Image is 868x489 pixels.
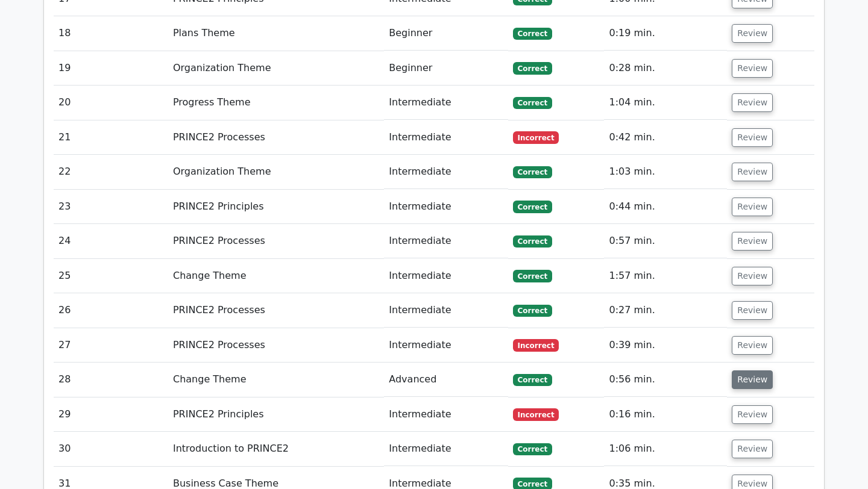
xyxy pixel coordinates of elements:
[168,51,384,86] td: Organization Theme
[54,120,168,155] td: 21
[168,86,384,120] td: Progress Theme
[384,259,508,293] td: Intermediate
[604,120,727,155] td: 0:42 min.
[54,259,168,293] td: 25
[513,305,552,317] span: Correct
[604,224,727,258] td: 0:57 min.
[54,51,168,86] td: 19
[384,120,508,155] td: Intermediate
[54,86,168,120] td: 20
[168,120,384,155] td: PRINCE2 Processes
[168,293,384,328] td: PRINCE2 Processes
[513,62,552,74] span: Correct
[168,155,384,189] td: Organization Theme
[384,155,508,189] td: Intermediate
[168,397,384,432] td: PRINCE2 Principles
[732,59,773,78] button: Review
[604,16,727,51] td: 0:19 min.
[732,24,773,43] button: Review
[604,432,727,466] td: 1:06 min.
[513,201,552,213] span: Correct
[604,397,727,432] td: 0:16 min.
[54,328,168,363] td: 27
[513,270,552,282] span: Correct
[732,370,773,389] button: Review
[384,86,508,120] td: Intermediate
[168,190,384,224] td: PRINCE2 Principles
[168,16,384,51] td: Plans Theme
[168,224,384,258] td: PRINCE2 Processes
[513,408,559,420] span: Incorrect
[54,224,168,258] td: 24
[54,155,168,189] td: 22
[384,190,508,224] td: Intermediate
[732,93,773,112] button: Review
[604,259,727,293] td: 1:57 min.
[513,28,552,40] span: Correct
[513,374,552,386] span: Correct
[732,336,773,355] button: Review
[168,363,384,397] td: Change Theme
[54,16,168,51] td: 18
[604,86,727,120] td: 1:04 min.
[732,405,773,424] button: Review
[732,267,773,285] button: Review
[54,190,168,224] td: 23
[732,232,773,251] button: Review
[604,293,727,328] td: 0:27 min.
[384,432,508,466] td: Intermediate
[168,259,384,293] td: Change Theme
[513,339,559,351] span: Incorrect
[513,235,552,248] span: Correct
[384,16,508,51] td: Beginner
[168,432,384,466] td: Introduction to PRINCE2
[604,328,727,363] td: 0:39 min.
[513,97,552,109] span: Correct
[513,443,552,455] span: Correct
[732,440,773,458] button: Review
[168,328,384,363] td: PRINCE2 Processes
[54,432,168,466] td: 30
[54,363,168,397] td: 28
[732,198,773,216] button: Review
[384,51,508,86] td: Beginner
[604,155,727,189] td: 1:03 min.
[604,363,727,397] td: 0:56 min.
[384,293,508,328] td: Intermediate
[604,190,727,224] td: 0:44 min.
[384,363,508,397] td: Advanced
[732,301,773,320] button: Review
[513,166,552,178] span: Correct
[384,224,508,258] td: Intermediate
[54,293,168,328] td: 26
[513,131,559,143] span: Incorrect
[732,163,773,181] button: Review
[732,128,773,147] button: Review
[54,397,168,432] td: 29
[384,328,508,363] td: Intermediate
[604,51,727,86] td: 0:28 min.
[384,397,508,432] td: Intermediate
